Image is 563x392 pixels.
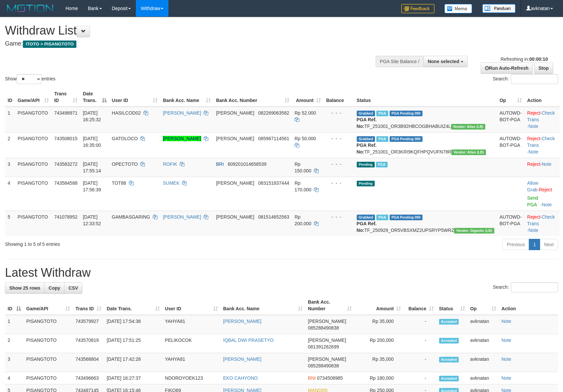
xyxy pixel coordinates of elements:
span: PGA Pending [390,111,423,116]
th: ID [5,88,15,107]
th: Action [499,296,558,315]
td: Rp 35,000 [354,315,404,334]
a: Reject [527,214,540,220]
span: Copy 081514652563 to clipboard [258,214,289,220]
span: Copy 085288490838 to clipboard [308,325,339,331]
img: Feedback.jpg [401,4,434,13]
th: Bank Acc. Number: activate to sort column ascending [213,88,292,107]
img: MOTION_logo.png [5,3,55,13]
h1: Latest Withdraw [5,266,558,279]
td: AUTOWD-BOT-PGA [497,211,524,236]
div: - - - [326,135,351,142]
span: Grabbed [357,215,375,220]
td: 2 [5,334,24,353]
a: 1 [529,239,540,250]
a: Reject [527,110,540,116]
a: Previous [503,239,529,250]
th: Action [524,88,560,107]
td: avknatan [468,315,499,334]
th: Op: activate to sort column ascending [468,296,499,315]
td: · [524,158,560,177]
a: Note [528,124,538,129]
td: avknatan [468,372,499,384]
span: Copy 085288490838 to clipboard [308,363,339,368]
span: Copy 082269063582 to clipboard [258,110,289,116]
a: Reject [539,187,552,192]
a: IQBAL DWI PRASETYO [223,338,274,343]
span: Marked by avkanya [376,136,388,142]
th: Amount: activate to sort column ascending [354,296,404,315]
a: EKO CAHYONO [223,375,258,381]
a: Copy [44,282,64,294]
span: 743498971 [54,110,77,116]
label: Search: [493,282,558,292]
td: PISANGTOTO [15,107,51,133]
td: [DATE] 16:27:37 [104,372,162,384]
td: 1 [5,315,24,334]
td: - [404,372,436,384]
a: Note [528,228,538,233]
span: Copy 0734508985 to clipboard [317,375,343,381]
td: - [404,353,436,372]
b: PGA Ref. No: [357,117,377,129]
td: · · [524,107,560,133]
span: Rp 50.000 [295,136,316,141]
span: PGA Pending [390,136,423,142]
span: 743584588 [54,180,77,186]
span: Copy [48,285,60,291]
label: Show entries [5,74,55,84]
span: BRI [216,161,224,167]
a: Reject [527,136,540,141]
td: 1 [5,107,15,133]
span: [DATE] 16:25:32 [83,110,101,122]
span: None selected [428,59,459,64]
span: GAMBASGARING [112,214,150,220]
span: [DATE] 17:55:14 [83,161,101,173]
span: Marked by avkdimas [376,215,388,220]
th: Status: activate to sort column ascending [436,296,468,315]
td: PISANGTOTO [24,372,73,384]
td: TF_250929_OR5VBSXMZ2UPSRYP5WRZ [354,211,497,236]
th: Balance: activate to sort column ascending [404,296,436,315]
a: Note [502,356,512,362]
span: Vendor URL: https://dashboard.q2checkout.com/secure [451,124,486,130]
a: Note [542,161,552,167]
span: Accepted [439,357,459,362]
a: CSV [64,282,82,294]
span: [PERSON_NAME] [216,136,254,141]
span: Rp 150.000 [295,161,312,173]
td: PISANGTOTO [24,334,73,353]
span: Grabbed [357,136,375,142]
th: Bank Acc. Number: activate to sort column ascending [305,296,354,315]
td: avknatan [468,353,499,372]
td: - [404,315,436,334]
td: [DATE] 17:51:25 [104,334,162,353]
td: YAHYA81 [162,315,221,334]
button: None selected [423,56,468,67]
input: Search: [511,282,558,292]
td: PISANGTOTO [15,177,51,211]
td: TF_251001_OR3KRI9KQFHPQVUFN78R [354,132,497,158]
span: Pending [357,181,375,186]
span: CSV [68,285,78,291]
td: - [404,334,436,353]
td: · · [524,211,560,236]
th: Game/API: activate to sort column ascending [24,296,73,315]
span: PGA Pending [390,215,423,220]
th: Game/API: activate to sort column ascending [15,88,51,107]
td: AUTOWD-BOT-PGA [497,107,524,133]
td: Rp 35,000 [354,353,404,372]
td: YAHYA81 [162,353,221,372]
span: [PERSON_NAME] [216,180,254,186]
div: - - - [326,214,351,220]
th: User ID: activate to sort column ascending [162,296,221,315]
td: PISANGTOTO [15,158,51,177]
span: BNI [308,375,316,381]
th: Status [354,88,497,107]
label: Search: [493,74,558,84]
span: Vendor URL: https://dashboard.q2checkout.com/secure [454,228,494,234]
b: PGA Ref. No: [357,221,377,233]
td: 4 [5,177,15,211]
a: [PERSON_NAME] [163,110,201,116]
th: Balance [324,88,354,107]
